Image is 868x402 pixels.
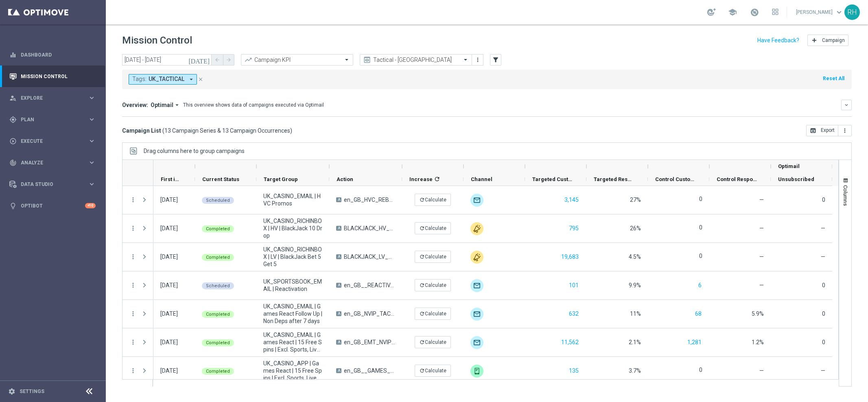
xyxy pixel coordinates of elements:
div: Press SPACE to select this row. [122,357,153,385]
span: BLACKJACK_LV_BET5GET5 [344,253,395,260]
a: Optibot [21,195,85,216]
i: add [811,37,818,44]
div: Press SPACE to select this row. [153,271,832,300]
span: en_GB_NVIP_TAC_GM__NONDEPS_STAKE20GET50_250815 [344,310,395,317]
i: refresh [419,254,425,260]
span: Channel [471,176,492,182]
div: Press SPACE to select this row. [122,271,153,300]
colored-tag: Completed [202,310,234,318]
label: 0 [699,195,702,203]
i: [DATE] [188,56,210,63]
span: 26% [630,225,641,232]
div: play_circle_outline Execute keyboard_arrow_right [9,138,96,144]
button: [DATE] [187,54,212,66]
span: 3.7% [629,367,641,374]
span: UK_SPORTSBOOK_EMAIL | Reactivation [263,278,322,293]
span: Increase [409,176,433,182]
span: 13 Campaign Series & 13 Campaign Occurrences [164,127,290,134]
div: Analyze [9,159,88,166]
span: UK_TACTICAL [149,76,184,83]
i: keyboard_arrow_right [88,116,96,123]
div: Optimail [470,308,483,321]
i: keyboard_arrow_down [844,102,849,108]
span: Data Studio [21,182,88,187]
span: A [336,340,341,345]
span: — [821,225,825,232]
span: Completed [206,369,230,374]
span: school [728,8,737,17]
span: 5.9% [752,310,764,317]
button: Mission Control [9,73,96,80]
button: equalizer Dashboard [9,52,96,58]
button: lightbulb Optibot +10 [9,203,96,209]
span: Target Group [264,176,298,182]
button: Data Studio keyboard_arrow_right [9,181,96,188]
div: Data Studio [9,181,88,188]
span: — [759,282,764,288]
span: Explore [21,96,88,100]
div: RH [844,4,860,20]
span: — [821,367,825,374]
i: more_vert [129,310,137,317]
span: Execute [21,139,88,144]
div: Execute [9,138,88,145]
i: track_changes [9,159,17,166]
div: Optimail [470,279,483,292]
multiple-options-button: Export to CSV [806,127,852,133]
img: Other [470,251,483,264]
i: arrow_back [214,57,220,63]
div: Press SPACE to select this row. [122,300,153,328]
label: 0 [699,224,702,231]
i: gps_fixed [9,116,17,123]
i: keyboard_arrow_right [88,159,96,166]
button: track_changes Analyze keyboard_arrow_right [9,159,96,166]
button: refreshCalculate [415,308,451,320]
span: ( [162,127,164,134]
button: close [197,75,204,84]
div: 19 Sep 2025, Friday [160,310,178,317]
i: arrow_forward [226,57,232,63]
span: UK_CASINO_EMAIL | Games React | 15 Free Spins | Excl. Sports, Live Casino [263,331,322,353]
label: 0 [699,366,702,374]
i: more_vert [474,57,481,63]
button: 19,683 [560,252,579,262]
div: Press SPACE to select this row. [122,243,153,271]
button: 795 [568,223,579,234]
i: more_vert [842,127,848,134]
span: Unsubscribed [778,176,814,182]
i: refresh [419,339,425,345]
ng-select: Tactical - UK [360,54,472,66]
i: refresh [419,225,425,231]
div: Press SPACE to select this row. [122,186,153,214]
i: open_in_browser [810,127,816,134]
span: Control Customers [655,176,695,182]
button: more_vert [129,196,137,203]
span: UK_CASINO_RICHINBOX | HV | BlackJack 10 Drop [263,217,322,239]
button: 632 [568,309,579,319]
span: First in Range [161,176,181,182]
ng-select: Campaign KPI [241,54,353,66]
i: refresh [434,176,440,182]
div: Optibot [9,195,96,216]
i: refresh [419,197,425,203]
a: [PERSON_NAME]keyboard_arrow_down [795,6,844,18]
span: Optimail [778,163,800,169]
div: Press SPACE to select this row. [153,300,832,328]
colored-tag: Completed [202,253,234,261]
span: en_GB_EMT_NVIP_EM_TAC_GM__WK38_2025_GAMESREACT_WHAT_THE_FOX_MEGAWAYS [344,339,395,346]
span: 0 [822,197,825,203]
button: keyboard_arrow_down [841,100,852,110]
span: 11% [630,310,641,317]
button: refreshCalculate [415,279,451,291]
span: Scheduled [206,198,230,203]
div: Press SPACE to select this row. [153,214,832,243]
span: 0 [822,339,825,345]
span: ) [290,127,292,134]
span: 9.9% [629,282,641,288]
span: UK_CASINO_RICHINBOX | LV | BlackJack Bet 5 Get 5 [263,246,322,268]
i: arrow_drop_down [188,76,195,83]
span: BLACKJACK_HV_10_DROP [344,225,395,232]
span: Completed [206,340,230,345]
i: refresh [419,368,425,374]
